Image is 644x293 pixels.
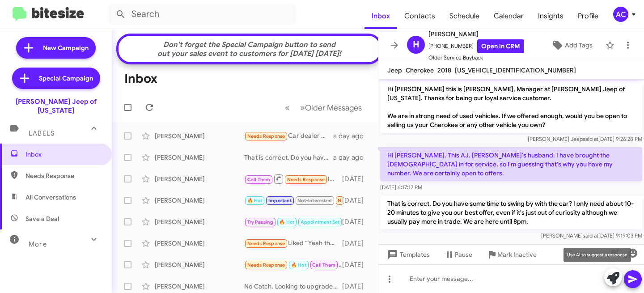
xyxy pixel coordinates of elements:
[29,240,47,248] span: More
[25,193,76,202] span: All Conversations
[108,4,296,25] input: Search
[155,174,244,183] div: [PERSON_NAME]
[380,184,422,191] span: [DATE] 6:17:12 PM
[155,196,244,205] div: [PERSON_NAME]
[244,282,342,291] div: No Catch. Looking to upgrade people into newer cars and get vehicles for my preowned lot.
[155,239,244,248] div: [PERSON_NAME]
[280,98,295,117] button: Previous
[387,66,402,74] span: Jeep
[247,133,285,139] span: Needs Response
[280,98,367,117] nav: Page navigation example
[406,66,434,74] span: Cherokee
[541,232,642,239] span: [PERSON_NAME] [DATE] 9:19:03 PM
[29,129,55,137] span: Labels
[12,68,100,89] a: Special Campaign
[247,177,271,183] span: Call Them
[542,37,601,53] button: Add Tags
[477,39,524,53] a: Open in CRM
[342,196,371,205] div: [DATE]
[333,132,371,140] div: a day ago
[565,37,593,53] span: Add Tags
[583,232,598,239] span: said at
[428,29,524,39] span: [PERSON_NAME]
[247,219,273,225] span: Try Pausing
[305,103,362,113] span: Older Messages
[16,37,96,59] a: New Campaign
[342,239,371,248] div: [DATE]
[43,43,89,52] span: New Campaign
[244,174,342,185] div: Inbound Call
[244,195,342,206] div: She's a little dirty but sure 🤣
[295,98,367,117] button: Next
[386,246,430,263] span: Templates
[247,262,285,268] span: Needs Response
[531,3,571,29] a: Insights
[244,131,333,141] div: Car dealer closes to me but thanks and have a Bless DAY 🙏🙏🙏
[583,136,598,142] span: said at
[247,198,263,204] span: 🔥 Hot
[301,219,340,225] span: Appointment Set
[487,3,531,29] a: Calendar
[247,241,285,246] span: Needs Response
[155,282,244,291] div: [PERSON_NAME]
[244,260,342,270] div: I'm free for a phone call
[442,3,487,29] a: Schedule
[342,217,371,226] div: [DATE]
[25,150,102,159] span: Inbox
[155,260,244,269] div: [PERSON_NAME]
[428,39,524,53] span: [PHONE_NUMBER]
[312,262,335,268] span: Call Them
[285,102,290,113] span: «
[244,238,342,249] div: Liked “Yeah that's a little out of my wheelhouse. Feel free to reach out if I can help in the fut...
[413,38,419,52] span: H
[380,81,642,133] p: Hi [PERSON_NAME] this is [PERSON_NAME], Manager at [PERSON_NAME] Jeep of [US_STATE]. Thanks for b...
[455,66,576,74] span: [US_VEHICLE_IDENTIFICATION_NUMBER]
[268,198,292,204] span: Important
[342,260,371,269] div: [DATE]
[437,66,451,74] span: 2018
[124,72,157,86] h1: Inbox
[364,3,397,29] a: Inbox
[123,40,376,58] div: Don't forget the Special Campaign button to send out your sales event to customers for [DATE] [DA...
[455,246,472,263] span: Pause
[613,7,628,22] div: AC
[380,195,642,229] p: That is correct. Do you have some time to swing by with the car? I only need about 10-20 minutes ...
[297,198,332,204] span: Not-Interested
[244,217,342,227] div: Awesome. Will see you then.
[571,3,606,29] a: Profile
[380,147,642,181] p: Hi [PERSON_NAME]. This AJ. [PERSON_NAME]'s husband. I have brought the [DEMOGRAPHIC_DATA] in for ...
[497,246,537,263] span: Mark Inactive
[563,248,631,262] div: Use AI to suggest a response
[428,53,524,62] span: Older Service Buyback
[25,214,59,223] span: Save a Deal
[338,198,376,204] span: Needs Response
[39,74,93,83] span: Special Campaign
[291,262,306,268] span: 🔥 Hot
[397,3,442,29] a: Contacts
[606,7,634,22] button: AC
[155,132,244,140] div: [PERSON_NAME]
[244,153,333,162] div: That is correct. Do you have some time to swing by with the car? I only need about 10-20 minutes ...
[25,171,102,180] span: Needs Response
[155,153,244,162] div: [PERSON_NAME]
[342,174,371,183] div: [DATE]
[437,246,479,263] button: Pause
[528,136,642,142] span: [PERSON_NAME] Jeep [DATE] 9:26:28 PM
[378,246,437,263] button: Templates
[342,282,371,291] div: [DATE]
[333,153,371,162] div: a day ago
[479,246,544,263] button: Mark Inactive
[279,219,294,225] span: 🔥 Hot
[155,217,244,226] div: [PERSON_NAME]
[287,177,325,183] span: Needs Response
[300,102,305,113] span: »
